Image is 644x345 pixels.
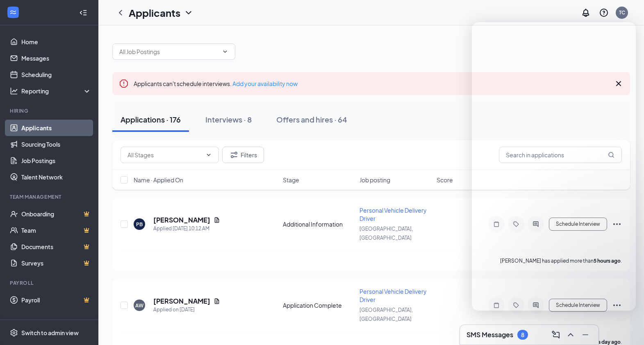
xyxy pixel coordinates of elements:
[599,8,609,18] svg: QuestionInfo
[21,222,91,238] a: TeamCrown
[136,221,143,228] div: PB
[10,87,18,95] svg: Analysis
[21,34,91,50] a: Home
[21,255,91,271] a: SurveysCrown
[214,217,220,223] svg: Document
[214,298,220,304] svg: Document
[21,136,91,152] a: Sourcing Tools
[222,48,228,55] svg: ChevronDown
[360,307,413,322] span: [GEOGRAPHIC_DATA], [GEOGRAPHIC_DATA]
[566,330,576,340] svg: ChevronUp
[205,114,252,125] div: Interviews · 8
[21,292,91,308] a: PayrollCrown
[135,302,143,309] div: AW
[521,331,524,338] div: 8
[598,339,621,345] b: a day ago
[360,288,427,303] span: Personal Vehicle Delivery Driver
[10,107,90,114] div: Hiring
[229,150,239,160] svg: Filter
[21,50,91,66] a: Messages
[153,297,210,306] h5: [PERSON_NAME]
[437,176,453,184] span: Score
[134,176,183,184] span: Name · Applied On
[21,206,91,222] a: OnboardingCrown
[360,207,427,222] span: Personal Vehicle Delivery Driver
[283,220,355,228] div: Additional Information
[551,330,561,340] svg: ComposeMessage
[21,87,92,95] div: Reporting
[116,8,125,18] svg: ChevronLeft
[222,147,264,163] button: Filter Filters
[472,22,636,311] iframe: Intercom live chat
[134,80,298,87] span: Applicants can't schedule interviews.
[283,176,299,184] span: Stage
[616,317,636,337] iframe: Intercom live chat
[10,279,90,286] div: Payroll
[127,150,202,159] input: All Stages
[467,330,513,339] h3: SMS Messages
[283,301,355,309] div: Application Complete
[184,8,193,18] svg: ChevronDown
[153,225,220,233] div: Applied [DATE] 10:12 AM
[10,329,18,337] svg: Settings
[276,114,347,125] div: Offers and hires · 64
[9,8,17,16] svg: WorkstreamLogo
[579,328,592,341] button: Minimize
[153,216,210,225] h5: [PERSON_NAME]
[153,306,220,314] div: Applied on [DATE]
[564,328,577,341] button: ChevronUp
[79,9,87,17] svg: Collapse
[205,152,212,158] svg: ChevronDown
[232,80,298,87] a: Add your availability now
[21,169,91,185] a: Talent Network
[581,8,591,18] svg: Notifications
[21,238,91,255] a: DocumentsCrown
[119,47,218,56] input: All Job Postings
[21,329,79,337] div: Switch to admin view
[129,6,180,20] h1: Applicants
[21,120,91,136] a: Applicants
[21,152,91,169] a: Job Postings
[121,114,181,125] div: Applications · 176
[360,176,390,184] span: Job posting
[119,79,129,89] svg: Error
[619,9,625,16] div: TC
[10,193,90,200] div: Team Management
[360,226,413,241] span: [GEOGRAPHIC_DATA], [GEOGRAPHIC_DATA]
[21,66,91,83] a: Scheduling
[580,330,590,340] svg: Minimize
[549,328,562,341] button: ComposeMessage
